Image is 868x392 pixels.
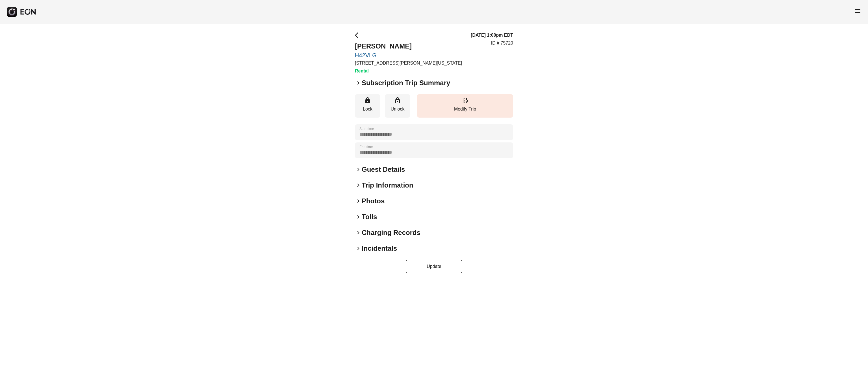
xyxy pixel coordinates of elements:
[385,94,410,118] button: Unlock
[362,228,420,237] h2: Charging Records
[355,68,462,74] h3: Rental
[362,244,397,253] h2: Incidentals
[362,165,405,174] h2: Guest Details
[417,94,513,118] button: Modify Trip
[420,106,510,113] p: Modify Trip
[355,213,362,220] span: keyboard_arrow_right
[355,94,380,118] button: Lock
[388,106,407,113] p: Unlock
[471,32,513,39] h3: [DATE] 1:00pm EDT
[355,32,362,39] span: arrow_back_ios
[355,42,462,51] h2: [PERSON_NAME]
[355,80,362,86] span: keyboard_arrow_right
[355,52,462,59] a: H42VLG
[362,181,413,190] h2: Trip Information
[362,212,377,221] h2: Tolls
[362,78,450,87] h2: Subscription Trip Summary
[491,40,513,47] p: ID # 75720
[355,166,362,173] span: keyboard_arrow_right
[355,198,362,204] span: keyboard_arrow_right
[355,229,362,236] span: keyboard_arrow_right
[358,106,377,113] p: Lock
[406,260,462,273] button: Update
[394,97,401,104] span: lock_open
[854,8,861,14] span: menu
[362,197,385,206] h2: Photos
[355,60,462,67] p: [STREET_ADDRESS][PERSON_NAME][US_STATE]
[364,97,371,104] span: lock
[355,182,362,189] span: keyboard_arrow_right
[355,245,362,252] span: keyboard_arrow_right
[462,97,468,104] span: edit_road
